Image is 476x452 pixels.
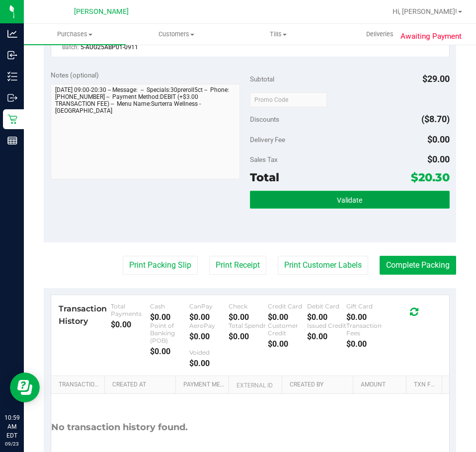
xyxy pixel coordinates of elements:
[393,7,457,15] span: Hi, [PERSON_NAME]!
[422,74,450,84] span: $29.00
[189,302,229,310] div: CanPay
[229,312,268,322] div: $0.00
[111,320,150,329] div: $0.00
[229,322,268,329] div: Total Spendr
[59,381,101,389] a: Transaction ID
[62,44,79,51] span: Batch:
[228,30,329,39] span: Tills
[229,332,268,341] div: $0.00
[229,302,268,310] div: Check
[307,312,346,322] div: $0.00
[268,302,307,310] div: Credit Card
[250,92,327,107] input: Promo Code
[189,322,229,329] div: AeroPay
[7,29,17,39] inline-svg: Analytics
[7,114,17,124] inline-svg: Retail
[189,332,229,341] div: $0.00
[329,24,431,45] a: Deliveries
[7,93,17,103] inline-svg: Outbound
[189,312,229,322] div: $0.00
[346,312,386,322] div: $0.00
[229,376,282,394] th: External ID
[51,71,99,79] span: Notes (optional)
[427,134,450,145] span: $0.00
[278,256,368,275] button: Print Customer Labels
[150,312,189,322] div: $0.00
[353,30,407,39] span: Deliveries
[250,136,285,144] span: Delivery Fee
[361,381,402,389] a: Amount
[24,24,126,45] a: Purchases
[189,359,229,368] div: $0.00
[380,256,456,275] button: Complete Packing
[209,256,266,275] button: Print Receipt
[400,31,462,42] span: Awaiting Payment
[112,381,171,389] a: Created At
[111,302,150,317] div: Total Payments
[290,381,349,389] a: Created By
[24,30,126,39] span: Purchases
[250,155,278,163] span: Sales Tax
[126,24,228,45] a: Customers
[427,154,450,164] span: $0.00
[7,50,17,60] inline-svg: Inbound
[74,7,129,16] span: [PERSON_NAME]
[250,75,274,83] span: Subtotal
[7,136,17,146] inline-svg: Reports
[337,196,362,204] span: Validate
[307,302,346,310] div: Debit Card
[268,322,307,337] div: Customer Credit
[250,110,279,128] span: Discounts
[7,72,17,81] inline-svg: Inventory
[346,302,386,310] div: Gift Card
[268,339,307,349] div: $0.00
[414,381,438,389] a: Txn Fee
[250,191,450,209] button: Validate
[346,339,386,349] div: $0.00
[150,302,189,310] div: Cash
[189,349,229,356] div: Voided
[150,322,189,344] div: Point of Banking (POB)
[126,30,227,39] span: Customers
[183,381,225,389] a: Payment Method
[123,256,198,275] button: Print Packing Slip
[150,347,189,356] div: $0.00
[307,322,346,329] div: Issued Credit
[411,170,450,184] span: $20.30
[4,413,19,440] p: 10:59 AM EDT
[4,440,19,448] p: 09/23
[346,322,386,337] div: Transaction Fees
[268,312,307,322] div: $0.00
[228,24,329,45] a: Tills
[250,170,279,184] span: Total
[10,373,40,402] iframe: Resource center
[80,44,138,51] span: 5-AUG25ABP01-0911
[421,114,450,124] span: ($8.70)
[307,332,346,341] div: $0.00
